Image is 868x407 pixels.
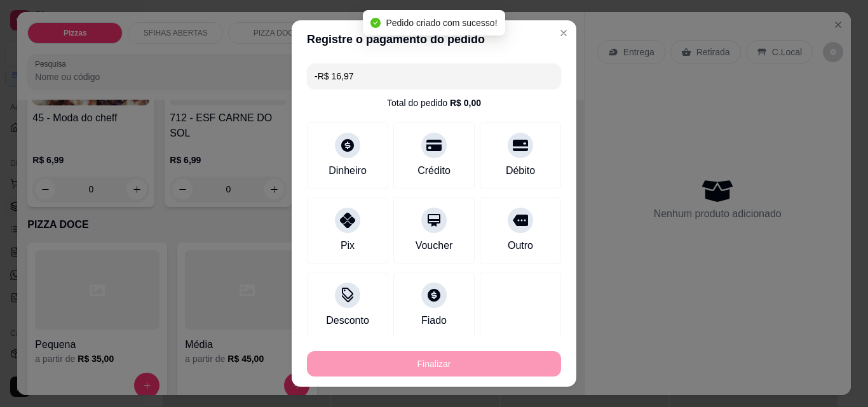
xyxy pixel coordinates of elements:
span: Pedido criado com sucesso! [386,18,497,28]
div: Fiado [421,313,447,328]
input: Ex.: hambúrguer de cordeiro [315,63,553,89]
div: Crédito [417,163,451,178]
div: Outro [508,238,533,253]
div: Pix [341,238,355,253]
div: Total do pedido [387,97,481,109]
span: check-circle [370,18,381,28]
div: Dinheiro [329,163,367,178]
div: Voucher [416,238,453,253]
div: Desconto [326,313,369,328]
button: Close [553,23,574,43]
header: Registre o pagamento do pedido [292,20,576,58]
div: R$ 0,00 [450,97,481,109]
div: Débito [506,163,535,178]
